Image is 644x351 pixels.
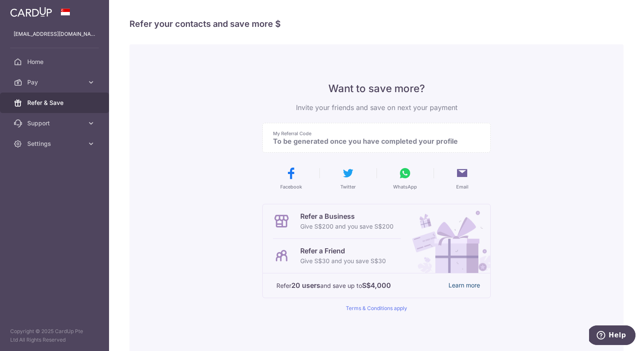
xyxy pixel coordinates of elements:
p: Invite your friends and save on next your payment [262,102,491,113]
p: To be generated once you have completed your profile [273,137,473,145]
button: Email [437,166,487,190]
p: Want to save more? [262,82,491,96]
span: WhatsApp [393,183,417,190]
iframe: Opens a widget where you can find more information [589,325,635,347]
a: Terms & Conditions apply [346,305,407,311]
p: [EMAIL_ADDRESS][DOMAIN_NAME] [14,30,95,38]
button: WhatsApp [380,166,430,190]
span: Twitter [340,183,356,190]
span: Refer & Save [27,99,83,107]
p: Refer a Business [300,211,394,221]
span: Email [456,183,469,190]
button: Facebook [266,166,316,190]
img: CardUp [10,7,52,17]
p: My Referral Code [273,130,473,137]
p: Refer a Friend [300,246,386,256]
span: Facebook [280,183,302,190]
p: Give S$30 and you save S$30 [300,256,386,266]
span: Support [27,119,83,128]
span: Home [27,58,83,66]
span: Settings [27,139,83,148]
p: Give S$200 and you save S$200 [300,221,394,232]
h4: Refer your contacts and save more $ [129,17,624,31]
span: Help [20,6,37,14]
p: Refer and save up to [276,280,442,291]
strong: 20 users [291,280,320,290]
span: Pay [27,78,83,87]
img: Refer [404,204,490,273]
strong: S$4,000 [362,280,391,290]
button: Twitter [323,166,373,190]
a: Learn more [448,280,480,291]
